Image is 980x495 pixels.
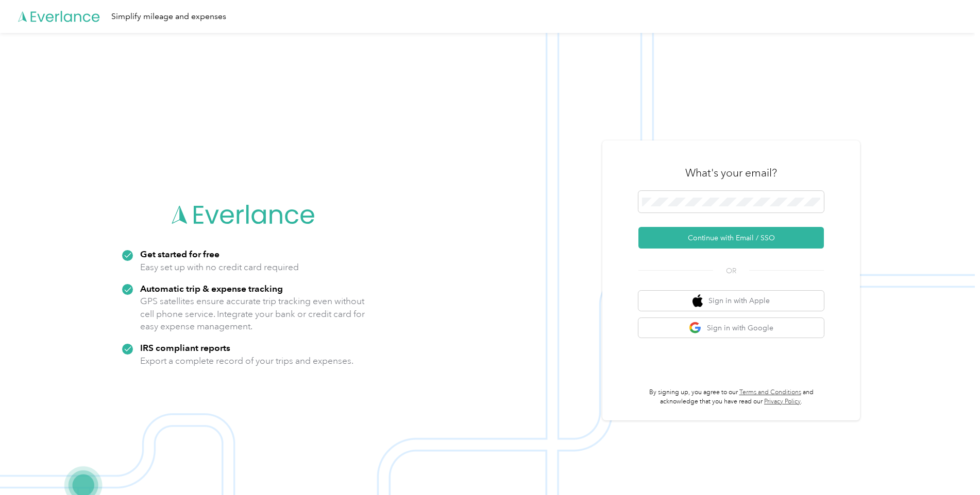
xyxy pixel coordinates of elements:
[140,342,230,353] strong: IRS compliant reports
[922,437,980,495] iframe: Everlance-gr Chat Button Frame
[638,388,824,406] p: By signing up, you agree to our and acknowledge that you have read our .
[140,249,219,259] strong: Get started for free
[638,291,824,311] button: apple logoSign in with Apple
[692,294,703,307] img: apple logo
[140,261,299,274] p: Easy set up with no credit card required
[638,318,824,338] button: google logoSign in with Google
[739,388,801,396] a: Terms and Conditions
[140,295,365,333] p: GPS satellites ensure accurate trip tracking even without cell phone service. Integrate your bank...
[140,355,353,367] p: Export a complete record of your trips and expenses.
[638,227,824,249] button: Continue with Email / SSO
[685,166,777,180] h3: What's your email?
[713,266,749,276] span: OR
[111,10,226,23] div: Simplify mileage and expenses
[689,322,702,334] img: google logo
[140,283,283,294] strong: Automatic trip & expense tracking
[764,398,801,405] a: Privacy Policy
